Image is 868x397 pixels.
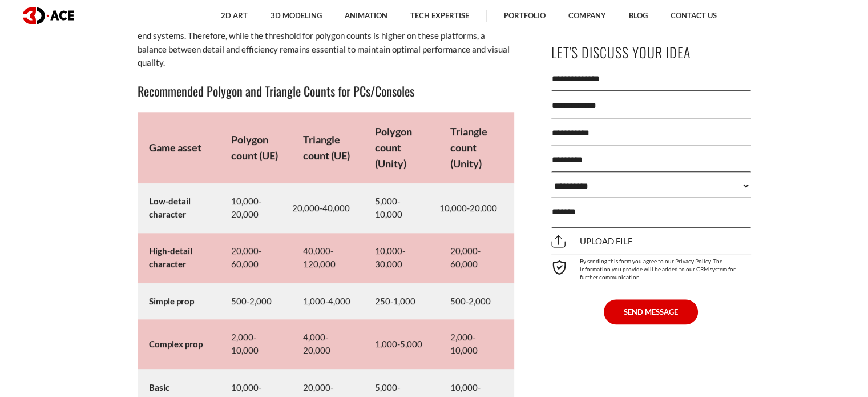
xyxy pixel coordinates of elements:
strong: Polygon count (Unity) [375,125,412,170]
p: Let's Discuss Your Idea [551,39,751,65]
td: 20,000-60,000 [220,233,292,283]
td: 2,000-10,000 [220,319,292,369]
button: SEND MESSAGE [604,299,698,324]
strong: Game asset [149,141,201,154]
td: 500-2,000 [220,283,292,319]
td: 500-2,000 [439,283,514,319]
td: 40,000-120,000 [292,233,364,283]
td: 4,000-20,000 [292,319,364,369]
td: 1,000-5,000 [364,319,439,369]
td: 250-1,000 [364,283,439,319]
strong: Triangle count (Unity) [450,125,487,170]
img: logo dark [23,7,74,24]
strong: Low-detail character [149,196,191,219]
td: 10,000-20,000 [220,183,292,233]
strong: Triangle count (UE) [303,133,350,162]
td: 10,000-20,000 [439,183,514,233]
strong: Polygon count (UE) [231,133,278,162]
h3: Recommended Polygon and Triangle Counts for PCs/Consoles [138,81,514,101]
td: 20,000-60,000 [439,233,514,283]
p: But at the end of the day, it’s still paramount to optimize models to prevent unnecessary strain.... [138,3,514,70]
td: 10,000-30,000 [364,233,439,283]
td: 20,000-40,000 [292,183,364,233]
td: 2,000-10,000 [439,319,514,369]
span: Upload file [551,236,633,247]
strong: Complex prop [149,339,203,349]
td: 1,000-4,000 [292,283,364,319]
strong: High-detail character [149,246,192,269]
strong: Simple prop [149,296,194,306]
td: 5,000-10,000 [364,183,439,233]
div: By sending this form you agree to our Privacy Policy. The information you provide will be added t... [551,254,751,281]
